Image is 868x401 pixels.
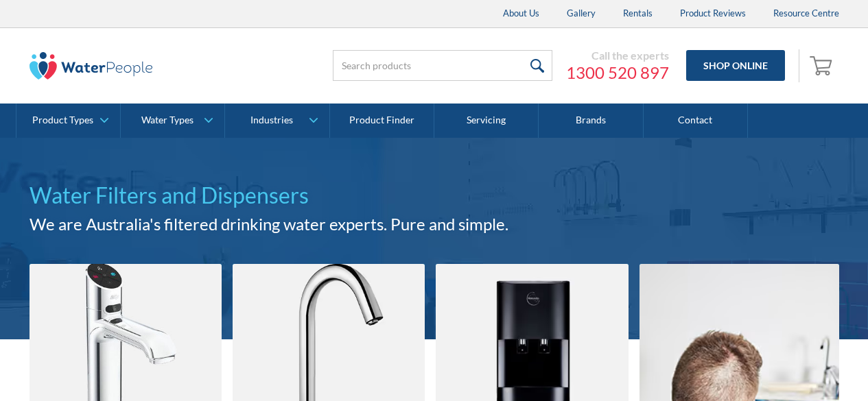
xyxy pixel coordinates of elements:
[644,104,748,138] a: Contact
[16,104,120,138] a: Product Types
[121,104,224,138] a: Water Types
[539,104,643,138] a: Brands
[250,114,293,126] div: Industries
[333,50,552,81] input: Search products
[566,62,669,83] a: 1300 520 897
[32,114,93,126] div: Product Types
[225,104,329,138] a: Industries
[30,52,153,80] img: The Water People
[434,104,539,138] a: Servicing
[810,54,836,76] img: shopping cart
[566,49,669,62] div: Call the experts
[141,114,193,126] div: Water Types
[806,49,839,82] a: Open empty cart
[330,104,434,138] a: Product Finder
[686,50,785,81] a: Shop Online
